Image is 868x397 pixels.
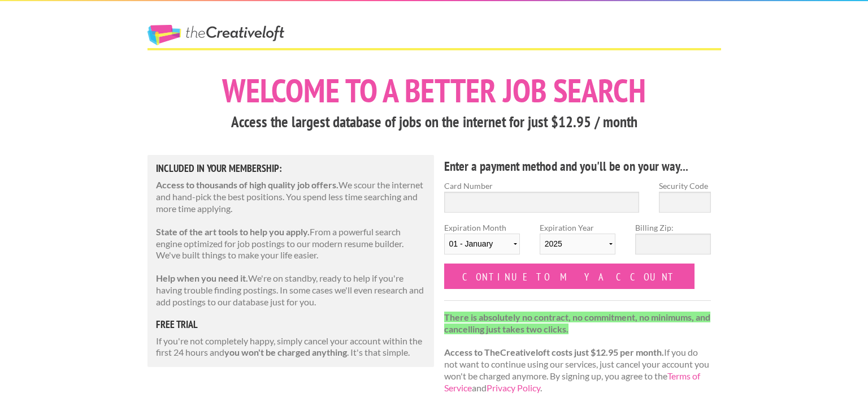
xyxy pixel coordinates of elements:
[147,111,721,133] h3: Access the largest database of jobs on the internet for just $12.95 / month
[659,180,711,192] label: Security Code
[444,347,664,357] strong: Access to TheCreativeloft costs just $12.95 per month.
[156,226,426,261] p: From a powerful search engine optimized for job postings to our modern resume builder. We've buil...
[156,226,310,237] strong: State of the art tools to help you apply.
[156,320,426,330] h5: free trial
[540,234,615,254] select: Expiration Year
[444,180,640,192] label: Card Number
[156,163,426,174] h5: Included in Your Membership:
[156,335,426,359] p: If you're not completely happy, simply cancel your account within the first 24 hours and . It's t...
[224,347,347,357] strong: you won't be charged anything
[147,25,284,45] a: The Creative Loft
[444,234,520,254] select: Expiration Month
[156,179,338,190] strong: Access to thousands of high quality job offers.
[156,273,248,283] strong: Help when you need it.
[444,157,711,175] h4: Enter a payment method and you'll be on your way...
[540,222,615,264] label: Expiration Year
[156,179,426,214] p: We scour the internet and hand-pick the best positions. You spend less time searching and more ti...
[444,222,520,264] label: Expiration Month
[444,264,695,289] input: Continue to my account
[487,382,540,393] a: Privacy Policy
[444,370,700,393] a: Terms of Service
[147,74,721,107] h1: Welcome to a better job search
[156,273,426,308] p: We're on standby, ready to help if you're having trouble finding postings. In some cases we'll ev...
[444,312,711,394] p: If you do not want to continue using our services, just cancel your account you won't be charged ...
[444,312,710,334] strong: There is absolutely no contract, no commitment, no minimums, and cancelling just takes two clicks.
[635,222,711,234] label: Billing Zip:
